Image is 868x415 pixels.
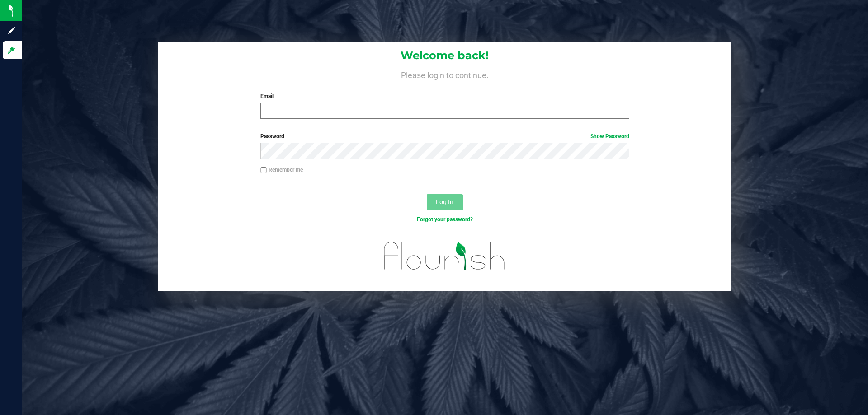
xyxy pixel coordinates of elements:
[427,194,463,210] button: Log In
[158,50,731,61] h1: Welcome back!
[260,133,284,140] span: Password
[260,92,629,100] label: Email
[260,167,267,173] input: Remember me
[7,46,16,55] inline-svg: Log in
[158,69,731,79] h4: Please login to continue.
[590,133,629,140] a: Show Password
[436,198,453,205] span: Log In
[373,233,516,279] img: flourish_logo.svg
[417,216,473,223] a: Forgot your password?
[260,166,303,174] label: Remember me
[7,26,16,35] inline-svg: Sign up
